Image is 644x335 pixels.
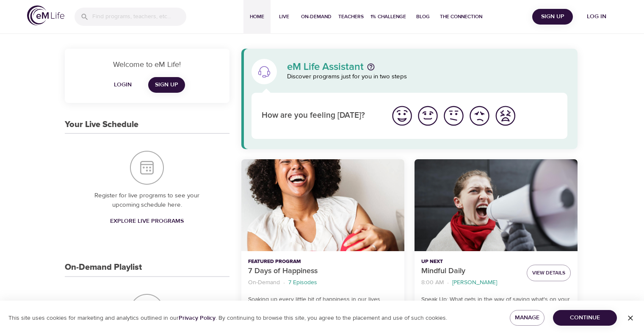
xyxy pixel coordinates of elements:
[468,104,491,127] img: bad
[560,313,610,323] span: Continue
[440,12,482,21] span: The Connection
[338,12,364,21] span: Teachers
[416,104,439,127] img: good
[109,77,136,93] button: Login
[179,314,216,322] a: Privacy Policy
[415,103,441,129] button: I'm feeling good
[553,310,617,326] button: Continue
[370,12,406,21] span: 1% Challenge
[65,120,138,130] h3: Your Live Schedule
[421,258,520,266] p: Up Next
[576,9,617,25] button: Log in
[532,9,573,25] button: Sign Up
[148,77,185,93] a: Sign Up
[130,151,164,185] img: Your Live Schedule
[27,6,64,25] img: logo
[155,80,178,90] span: Sign Up
[467,103,492,129] button: I'm feeling bad
[241,159,404,251] button: 7 Days of Happiness
[92,8,186,26] input: Find programs, teachers, etc...
[442,104,465,127] img: ok
[248,277,398,288] nav: breadcrumb
[421,277,520,288] nav: breadcrumb
[415,159,578,251] button: Mindful Daily
[110,216,184,227] span: Explore Live Programs
[288,278,317,287] p: 7 Episodes
[517,313,538,323] span: Manage
[452,278,497,287] p: [PERSON_NAME]
[107,213,187,229] a: Explore Live Programs
[130,294,164,328] img: On-Demand Playlist
[248,258,398,266] p: Featured Program
[421,278,444,287] p: 8:00 AM
[301,12,332,21] span: On-Demand
[248,278,280,287] p: On-Demand
[421,266,520,277] p: Mindful Daily
[390,104,414,127] img: great
[413,12,433,21] span: Blog
[247,12,267,21] span: Home
[75,59,219,70] p: Welcome to eM Life!
[532,269,565,277] span: View Details
[248,295,398,322] p: Soaking up every little bit of happiness in our lives requires some worthwhile attention. Left to...
[536,11,569,22] span: Sign Up
[447,277,449,288] li: ·
[441,103,467,129] button: I'm feeling ok
[510,310,545,326] button: Manage
[494,104,517,127] img: worst
[421,295,571,313] p: Speak Up: What gets in the way of saying what's on your mind?
[257,65,271,78] img: eM Life Assistant
[389,103,415,129] button: I'm feeling great
[287,72,568,82] p: Discover programs just for you in two steps
[65,263,142,272] h3: On-Demand Playlist
[274,12,294,21] span: Live
[527,265,571,281] button: View Details
[580,11,614,22] span: Log in
[113,80,133,90] span: Login
[283,277,285,288] li: ·
[248,266,398,277] p: 7 Days of Happiness
[262,110,379,122] p: How are you feeling [DATE]?
[287,62,364,72] p: eM Life Assistant
[492,103,518,129] button: I'm feeling worst
[82,191,213,210] p: Register for live programs to see your upcoming schedule here.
